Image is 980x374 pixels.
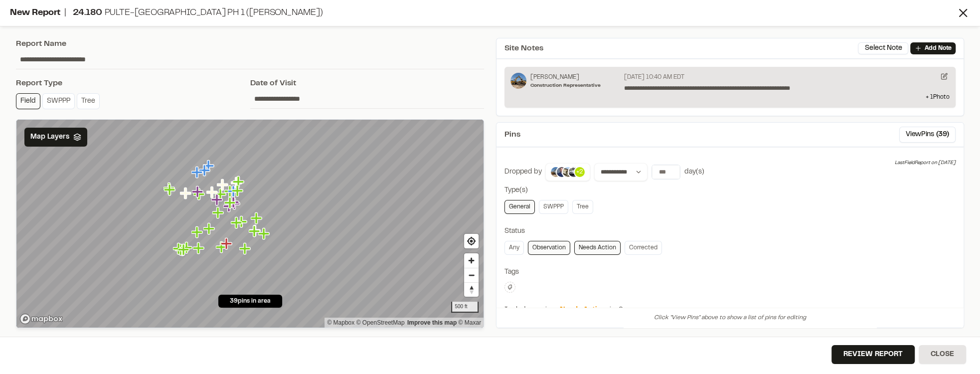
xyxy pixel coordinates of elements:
a: Tree [572,200,593,214]
button: Close [919,345,966,364]
a: Observation [528,241,570,255]
span: Pulte-[GEOGRAPHIC_DATA] Ph 1 ([PERSON_NAME]) [105,9,323,17]
div: Map marker [232,185,245,197]
a: General [504,200,535,214]
span: Pins [504,129,520,141]
a: OpenStreetMap [356,319,405,326]
div: Map marker [249,224,262,237]
div: Map marker [231,216,244,229]
div: Map marker [221,237,234,250]
a: Needs Action [574,241,621,255]
div: Map marker [216,241,229,254]
p: Add Note [924,44,952,53]
a: Corrected [625,241,662,255]
img: Ross Edwards [550,166,562,178]
a: Map feedback [407,319,457,326]
button: Find my location [464,234,479,248]
span: Site Notes [504,42,543,54]
div: Dropped by [504,167,542,178]
div: Map marker [212,206,225,219]
img: Timothy Clark [568,166,580,178]
p: + 1 Photo [510,93,950,102]
div: Map marker [258,227,271,240]
button: Select Note [858,42,908,54]
button: Zoom in [464,253,479,268]
p: [PERSON_NAME] [530,73,601,82]
img: Dillon Hackett [562,166,574,178]
a: Mapbox [327,319,354,326]
div: Last Field Report on [DATE] [895,159,956,167]
div: Date of Visit [250,77,485,89]
div: Report Type [16,77,250,89]
span: Reset bearing to north [464,283,479,297]
div: Map marker [164,184,177,196]
div: Status [504,226,956,237]
div: Map marker [173,242,186,255]
span: ( 39 ) [936,129,949,140]
button: Reset bearing to north [464,282,479,297]
img: Ross Edwards [510,73,526,89]
div: Map marker [251,212,264,225]
button: ViewPins (39) [899,127,956,143]
canvas: Map [16,120,484,329]
div: Map marker [211,193,224,206]
div: Map marker [231,177,244,189]
div: Map marker [191,226,204,239]
div: Map marker [228,185,241,198]
div: Map marker [199,164,212,177]
div: Map marker [217,179,230,191]
img: Jake Rosiek [556,166,568,178]
div: Map marker [233,176,246,188]
div: Click "View Pins" above to show a list of pins for editing [496,308,964,328]
a: SWPPP [539,200,568,214]
div: Map marker [191,166,204,179]
div: Map marker [193,242,206,255]
span: 39 pins in area [230,297,271,306]
div: Map marker [203,160,216,173]
div: Map marker [180,187,193,200]
div: Type(s) [504,185,956,196]
div: Map marker [239,242,252,255]
div: Map marker [178,243,191,256]
span: Needs Action [560,307,606,313]
div: Map marker [206,186,219,199]
div: day(s) [684,167,704,178]
a: Maxar [458,319,481,326]
div: Report Name [16,38,484,50]
button: Edit Tags [504,282,515,293]
div: Map marker [236,215,249,228]
div: Map marker [224,196,237,209]
p: Construction Representative [530,82,601,89]
p: +2 [576,168,583,177]
button: Review Report [831,345,915,364]
div: Tags [504,267,956,278]
div: Map marker [203,222,216,235]
div: Map marker [163,182,176,195]
div: Map marker [249,225,262,238]
button: Zoom out [464,268,479,282]
div: Map marker [181,241,194,254]
button: +2 [545,163,590,181]
div: 500 ft [451,302,479,313]
div: New Report [10,6,956,20]
a: Any [504,241,524,255]
div: Map marker [192,186,205,198]
div: Include previous pins? [504,305,956,316]
p: [DATE] 10:40 AM EDT [624,73,684,82]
